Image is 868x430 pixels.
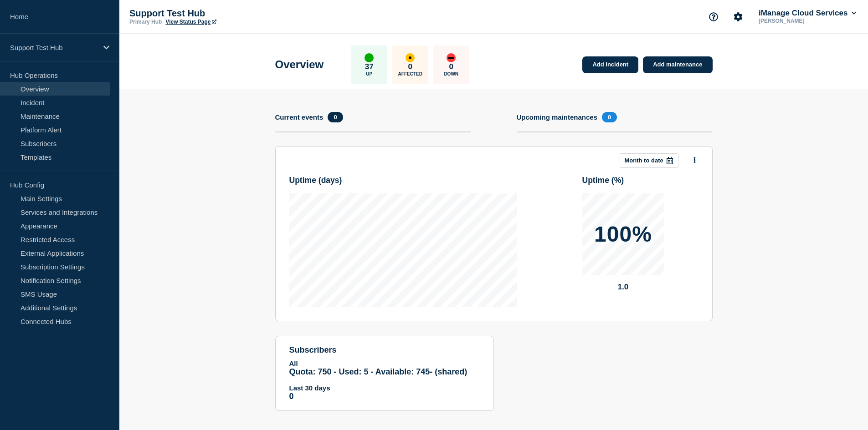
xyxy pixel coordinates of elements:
[757,18,852,24] p: [PERSON_NAME]
[289,392,480,401] p: 0
[704,7,723,26] button: Support
[398,71,422,76] p: Affected
[10,44,98,51] p: Support Test Hub
[517,113,598,121] h4: Upcoming maintenances
[366,71,372,76] p: Up
[289,367,467,376] span: Quota: 750 - Used: 5 - Available: 745 - (shared)
[406,53,415,62] div: affected
[729,7,748,26] button: Account settings
[582,56,638,73] a: Add incident
[129,8,312,19] p: Support Test Hub
[275,58,324,71] h1: Overview
[408,62,412,71] p: 0
[289,359,480,367] p: All
[620,153,678,168] button: Month to date
[289,176,342,185] h3: Uptime ( days )
[757,9,858,18] button: iManage Cloud Services
[449,62,453,71] p: 0
[129,19,162,25] p: Primary Hub
[289,345,480,355] h4: subscribers
[447,53,456,62] div: down
[643,56,712,73] a: Add maintenance
[625,157,663,164] p: Month to date
[444,71,458,76] p: Down
[275,113,324,121] h4: Current events
[582,176,624,185] h3: Uptime ( % )
[602,112,617,122] span: 0
[289,384,480,392] p: Last 30 days
[365,53,374,62] div: up
[165,19,216,25] a: View Status Page
[594,223,652,245] p: 100%
[328,112,343,122] span: 0
[582,283,664,292] p: 1.0
[365,62,374,71] p: 37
